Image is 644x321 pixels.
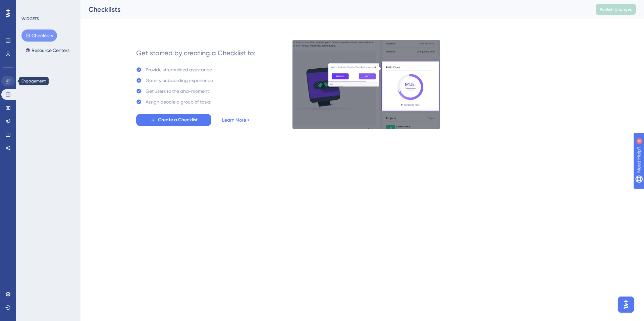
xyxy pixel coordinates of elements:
span: Need Help? [16,2,42,10]
div: Checklists [89,5,579,14]
div: Provide streamlined assistance [146,66,212,74]
div: Get users to the aha-moment [146,87,209,95]
div: WIDGETS [21,16,39,21]
img: e28e67207451d1beac2d0b01ddd05b56.gif [292,40,440,129]
button: Create a Checklist [136,114,211,126]
span: Create a Checklist [158,116,198,124]
iframe: UserGuiding AI Assistant Launcher [616,295,636,315]
button: Publish Changes [596,4,636,15]
div: 8 [47,3,49,9]
a: Learn More > [222,116,250,124]
div: Get started by creating a Checklist to: [136,48,256,58]
div: Gamify onbaording experience [146,76,213,84]
div: Assign people a group of tasks [146,98,211,106]
span: Publish Changes [600,7,632,12]
button: Resource Centers [21,44,73,56]
button: Checklists [21,29,57,42]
